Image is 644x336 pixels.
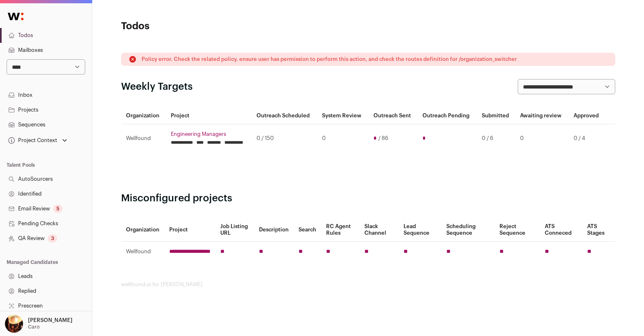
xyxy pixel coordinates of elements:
img: 473170-medium_jpg [5,315,23,333]
th: Job Listing URL [215,218,254,242]
div: 5 [53,205,63,213]
th: Scheduling Sequence [441,218,495,242]
td: 0 / 4 [569,124,605,153]
th: Outreach Pending [418,107,476,124]
th: Lead Sequence [399,218,441,242]
th: ATS Conneced [540,218,582,242]
th: Project [164,218,215,242]
th: RC Agent Rules [321,218,359,242]
td: 0 [515,124,569,153]
img: Wellfound [3,8,28,25]
th: Outreach Scheduled [252,107,317,124]
th: Description [254,218,293,242]
h2: Misconfigured projects [121,192,615,205]
th: Outreach Sent [368,107,417,124]
th: Organization [121,107,166,124]
th: System Review [317,107,369,124]
th: Slack Channel [359,218,399,242]
p: Caro [28,324,40,330]
p: Policy error. Check the related policy, ensure user has permission to perform this action, and ch... [142,56,517,63]
a: Engineering Managers [171,131,247,138]
th: Submitted [476,107,515,124]
h1: Todos [121,20,286,33]
button: Open dropdown [7,135,69,146]
footer: wellfound:ai for [PERSON_NAME] [121,281,615,288]
th: Reject Sequence [495,218,540,242]
td: 0 / 150 [252,124,317,153]
h2: Weekly Targets [121,80,193,93]
th: Project [166,107,252,124]
th: Organization [121,218,164,242]
th: Search [293,218,321,242]
p: [PERSON_NAME] [28,317,72,324]
button: Open dropdown [3,315,74,333]
td: Wellfound [121,124,166,153]
td: 0 / 6 [476,124,515,153]
div: Project Context [7,137,57,144]
th: Awaiting review [515,107,569,124]
td: 0 [317,124,369,153]
span: / 86 [378,135,388,142]
div: 3 [48,234,57,243]
th: ATS Stages [582,218,615,242]
td: Wellfound [121,242,164,262]
th: Approved [569,107,605,124]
